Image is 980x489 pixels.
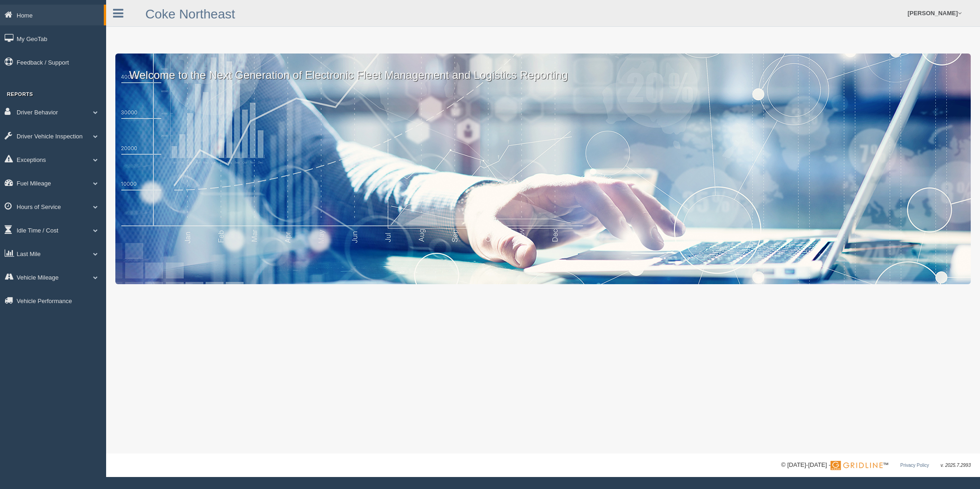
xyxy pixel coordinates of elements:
[145,7,235,21] a: Coke Northeast
[941,463,971,468] span: v. 2025.7.2993
[781,460,971,470] div: © [DATE]-[DATE] - ™
[115,54,971,83] p: Welcome to the Next Generation of Electronic Fleet Management and Logistics Reporting
[831,461,883,470] img: Gridline
[900,463,929,468] a: Privacy Policy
